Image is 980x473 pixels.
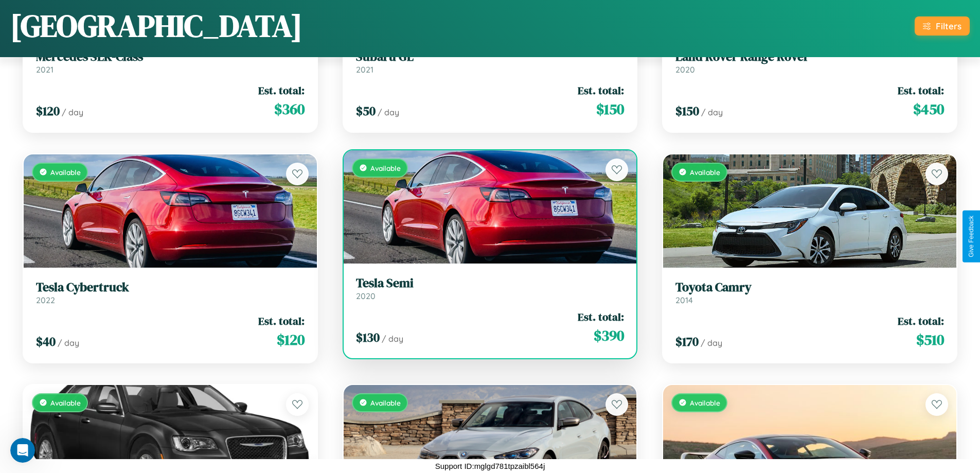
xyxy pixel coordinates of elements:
[356,329,380,346] span: $ 130
[675,280,944,305] a: Toyota Camry2014
[675,49,944,64] h3: Land Rover Range Rover
[258,83,305,98] span: Est. total:
[578,309,624,324] span: Est. total:
[277,329,305,350] span: $ 120
[58,338,79,348] span: / day
[274,99,305,119] span: $ 360
[675,49,944,75] a: Land Rover Range Rover2020
[356,276,625,301] a: Tesla Semi2020
[675,333,699,350] span: $ 170
[701,338,722,348] span: / day
[382,334,403,344] span: / day
[898,83,944,98] span: Est. total:
[915,16,970,36] button: Filters
[36,280,305,295] h3: Tesla Cybertruck
[356,291,376,301] span: 2020
[36,102,60,119] span: $ 120
[356,102,376,119] span: $ 50
[578,83,624,98] span: Est. total:
[50,168,81,177] span: Available
[690,168,720,177] span: Available
[913,99,944,119] span: $ 450
[50,398,81,407] span: Available
[36,49,305,75] a: Mercedes SLK-Class2021
[356,64,373,75] span: 2021
[596,99,624,119] span: $ 150
[36,333,56,350] span: $ 40
[258,313,305,328] span: Est. total:
[36,49,305,64] h3: Mercedes SLK-Class
[916,329,944,350] span: $ 510
[378,107,399,117] span: / day
[675,64,695,75] span: 2020
[370,398,401,407] span: Available
[435,459,545,473] p: Support ID: mglgd781tpzaibl564j
[594,325,624,346] span: $ 390
[10,438,35,463] iframe: Intercom live chat
[675,102,699,119] span: $ 150
[36,280,305,305] a: Tesla Cybertruck2022
[36,64,54,75] span: 2021
[356,276,625,291] h3: Tesla Semi
[370,164,401,172] span: Available
[701,107,723,117] span: / day
[675,295,693,305] span: 2014
[10,5,302,47] h1: [GEOGRAPHIC_DATA]
[898,313,944,328] span: Est. total:
[36,295,55,305] span: 2022
[356,49,625,75] a: Subaru GL2021
[356,49,625,64] h3: Subaru GL
[690,398,720,407] span: Available
[62,107,83,117] span: / day
[968,216,975,257] div: Give Feedback
[675,280,944,295] h3: Toyota Camry
[936,21,961,31] div: Filters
